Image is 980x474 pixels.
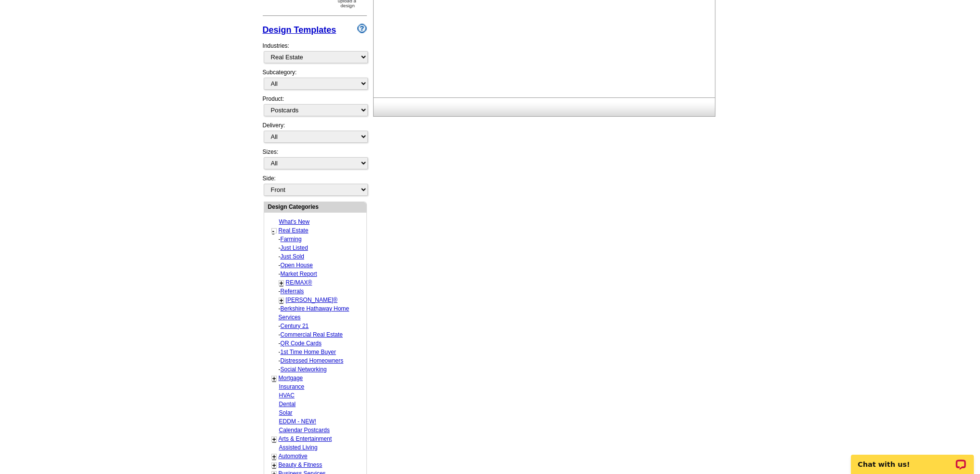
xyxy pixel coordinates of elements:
[263,148,367,174] div: Sizes:
[271,252,365,261] div: -
[272,375,276,382] a: +
[263,37,367,68] div: Industries:
[279,227,309,234] a: Real Estate
[271,348,365,356] div: -
[272,227,275,235] a: -
[281,244,308,251] a: Just Listed
[280,279,283,287] a: +
[279,409,293,416] a: Solar
[281,349,336,355] a: 1st Time Home Buyer
[271,330,365,339] div: -
[271,261,365,270] div: -
[279,375,303,381] a: Mortgage
[263,95,367,121] div: Product:
[279,383,305,390] a: Insurance
[264,202,366,211] div: Design Categories
[286,297,338,303] a: [PERSON_NAME]®
[271,304,365,322] div: -
[280,297,283,304] a: +
[357,24,367,33] img: design-wizard-help-icon.png
[272,435,276,443] a: +
[271,339,365,348] div: -
[263,174,367,197] div: Side:
[279,435,332,442] a: Arts & Entertainment
[271,287,365,296] div: -
[279,305,349,321] a: Berkshire Hathaway Home Services
[271,322,365,330] div: -
[281,262,313,269] a: Open House
[279,444,318,451] a: Assisted Living
[263,121,367,148] div: Delivery:
[281,366,327,373] a: Social Networking
[281,288,304,295] a: Referrals
[281,253,304,260] a: Just Sold
[281,236,302,243] a: Farming
[279,427,330,433] a: Calendar Postcards
[263,25,336,35] a: Design Templates
[279,461,322,468] a: Beauty & Fitness
[281,323,309,329] a: Century 21
[286,279,312,286] a: RE/MAX®
[271,356,365,365] div: -
[279,218,310,225] a: What's New
[271,365,365,374] div: -
[279,418,316,425] a: EDDM - NEW!
[279,392,295,399] a: HVAC
[263,68,367,95] div: Subcategory:
[279,401,296,407] a: Dental
[271,270,365,278] div: -
[281,340,322,347] a: QR Code Cards
[281,331,343,338] a: Commercial Real Estate
[272,453,276,460] a: +
[845,444,980,474] iframe: LiveChat chat widget
[272,461,276,469] a: +
[271,235,365,244] div: -
[271,244,365,252] div: -
[281,271,317,277] a: Market Report
[281,357,344,364] a: Distressed Homeowners
[279,453,308,460] a: Automotive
